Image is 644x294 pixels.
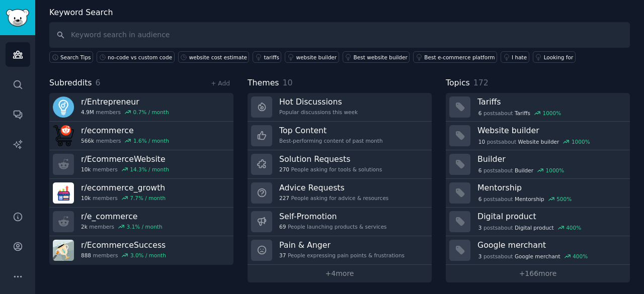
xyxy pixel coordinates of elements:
div: members [81,137,169,144]
h3: Top Content [279,125,383,136]
a: Google merchant3postsaboutGoogle merchant400% [446,236,630,265]
span: Topics [446,77,470,89]
img: EcommerceSuccess [53,240,74,261]
a: I hate [501,51,529,63]
div: Popular discussions this week [279,109,358,116]
div: 500 % [556,195,572,203]
a: Self-Promotion69People launching products & services [248,208,432,236]
div: members [81,252,166,259]
a: r/e_commerce2kmembers3.1% / month [49,208,233,236]
a: website cost estimate [178,51,250,63]
a: r/ecommerce566kmembers1.6% / month [49,122,233,150]
a: Solution Requests270People asking for tools & solutions [248,150,432,179]
a: +4more [248,265,432,282]
span: 6 [478,167,482,174]
span: 3 [478,253,482,260]
h3: r/ e_commerce [81,211,163,222]
span: 888 [81,252,91,259]
div: website cost estimate [189,54,247,61]
div: post s about [477,137,591,146]
h3: r/ ecommerce_growth [81,182,166,193]
a: Best e-commerce platform [413,51,497,63]
div: 400 % [573,253,588,260]
div: 7.7 % / month [130,194,166,202]
a: + Add [211,80,230,87]
div: members [81,109,169,116]
a: r/ecommerce_growth10kmembers7.7% / month [49,179,233,208]
span: 10k [81,194,91,202]
button: Search Tips [49,51,93,63]
div: website builder [296,54,337,61]
span: Mentorship [515,195,544,203]
span: Themes [248,77,279,89]
div: I hate [512,54,527,61]
h3: Builder [477,154,623,164]
span: 37 [279,252,286,259]
a: Tariffs6postsaboutTariffs1000% [446,93,630,122]
div: post s about [477,194,573,204]
span: 566k [81,137,94,144]
div: People asking for advice & resources [279,194,388,202]
div: post s about [477,223,582,232]
div: post s about [477,109,562,118]
div: members [81,166,169,173]
span: 69 [279,223,286,230]
div: 400 % [566,224,581,231]
span: 6 [478,110,482,117]
span: 6 [96,78,101,87]
a: +166more [446,265,630,282]
span: Subreddits [49,77,92,89]
span: 227 [279,194,289,202]
div: People asking for tools & solutions [279,166,382,173]
a: no-code vs custom code [97,51,175,63]
span: Google merchant [515,253,560,260]
input: Keyword search in audience [49,22,630,48]
a: Looking for [533,51,576,63]
h3: Tariffs [477,96,623,107]
span: 3 [478,224,482,231]
a: Hot DiscussionsPopular discussions this week [248,93,432,122]
div: Best-performing content of past month [279,137,383,144]
img: Entrepreneur [53,96,74,118]
span: 4.9M [81,109,94,116]
div: 3.1 % / month [127,223,163,230]
a: r/EcommerceWebsite10kmembers14.3% / month [49,150,233,179]
div: tariffs [264,54,279,61]
a: Pain & Anger37People expressing pain points & frustrations [248,236,432,265]
h3: Google merchant [477,240,623,250]
img: ecommerce_growth [53,182,74,204]
span: 172 [473,78,489,87]
h3: Advice Requests [279,182,388,193]
div: members [81,223,163,230]
h3: Pain & Anger [279,240,405,250]
div: 1.6 % / month [133,137,169,144]
h3: Hot Discussions [279,96,358,107]
div: Looking for [544,54,574,61]
span: Builder [515,167,533,174]
a: Website builder10postsaboutWebsite builder1000% [446,122,630,150]
h3: r/ Entrepreneur [81,96,169,107]
span: 2k [81,223,88,230]
a: Digital product3postsaboutDigital product400% [446,208,630,236]
span: Digital product [515,224,554,231]
a: Builder6postsaboutBuilder1000% [446,150,630,179]
div: post s about [477,166,565,175]
div: Best website builder [354,54,408,61]
div: 1000 % [542,110,561,117]
span: 10k [81,166,91,173]
div: 0.7 % / month [133,109,169,116]
a: website builder [285,51,339,63]
span: Search Tips [60,54,91,61]
div: Best e-commerce platform [424,54,495,61]
span: 270 [279,166,289,173]
h3: Website builder [477,125,623,136]
a: tariffs [253,51,281,63]
div: People expressing pain points & frustrations [279,252,405,259]
div: People launching products & services [279,223,387,230]
h3: Mentorship [477,182,623,193]
a: Top ContentBest-performing content of past month [248,122,432,150]
div: 3.0 % / month [130,252,166,259]
img: ecommerce [53,125,74,146]
a: r/Entrepreneur4.9Mmembers0.7% / month [49,93,233,122]
h3: Self-Promotion [279,211,387,222]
